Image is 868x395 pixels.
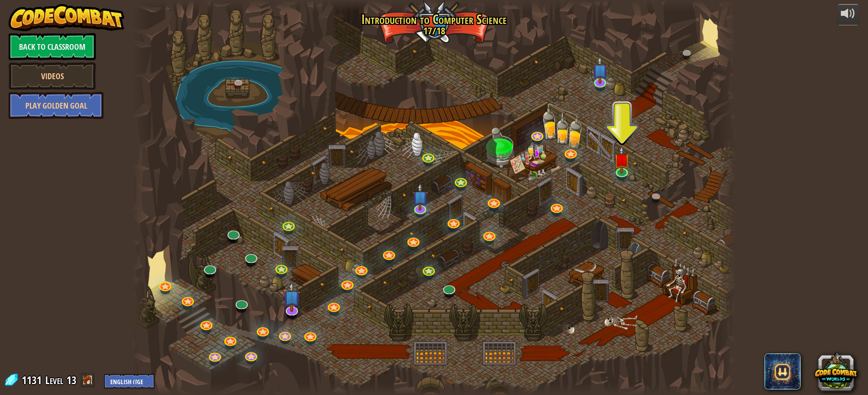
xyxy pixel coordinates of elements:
[283,282,301,312] img: level-banner-unstarted-subscriber.png
[412,183,428,210] img: level-banner-unstarted-subscriber.png
[66,373,76,387] span: 13
[22,373,44,387] span: 1131
[614,146,630,174] img: level-banner-unstarted.png
[9,62,96,90] a: Videos
[45,373,63,388] span: Level
[9,92,104,119] a: Play Golden Goal
[837,4,859,25] button: Adjust volume
[592,57,608,84] img: level-banner-unstarted-subscriber.png
[9,33,96,60] a: Back to Classroom
[9,4,124,31] img: CodeCombat - Learn how to code by playing a game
